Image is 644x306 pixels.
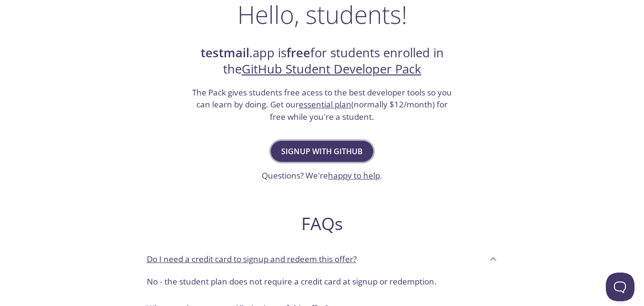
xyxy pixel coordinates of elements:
[328,170,380,181] a: happy to help
[242,61,421,77] a: GitHub Student Developer Pack
[299,99,351,110] a: essential plan
[201,44,249,61] strong: testmail
[139,213,505,234] h2: FAQs
[271,141,373,162] button: Signup with GitHub
[139,246,505,272] div: Do I need a credit card to signup and redeem this offer?
[191,86,453,123] h3: The Pack gives students free acess to the best developer tools so you can learn by doing. Get our...
[281,145,363,158] span: Signup with GitHub
[262,169,382,182] h3: Questions? We're .
[606,273,634,301] iframe: Help Scout Beacon - Open
[191,45,453,78] h2: .app is for students enrolled in the
[139,272,505,295] div: Do I need a credit card to signup and redeem this offer?
[147,253,357,265] p: Do I need a credit card to signup and redeem this offer?
[286,44,310,61] strong: free
[147,275,498,288] p: No - the student plan does not require a credit card at signup or redemption.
